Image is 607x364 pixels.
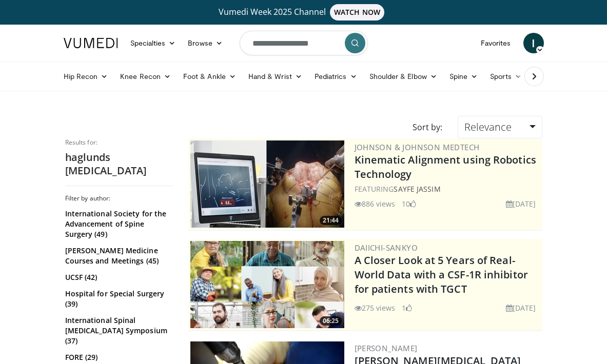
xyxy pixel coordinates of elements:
[402,198,416,209] li: 10
[124,33,182,53] a: Specialties
[355,242,418,253] a: Daiichi-Sankyo
[355,343,418,353] a: [PERSON_NAME]
[320,316,342,326] span: 06:25
[394,184,440,194] a: Sayfe Jassim
[506,198,536,209] li: [DATE]
[190,140,344,228] a: 21:44
[484,66,528,87] a: Sports
[64,38,118,48] img: VuMedi Logo
[114,66,177,87] a: Knee Recon
[65,246,170,266] a: [PERSON_NAME] Medicine Courses and Meetings (45)
[65,289,170,309] a: Hospital for Special Surgery (39)
[65,194,173,203] h3: Filter by author:
[355,153,536,181] a: Kinematic Alignment using Robotics Technology
[190,140,344,228] img: 85482610-0380-4aae-aa4a-4a9be0c1a4f1.300x170_q85_crop-smart_upscale.jpg
[57,66,114,87] a: Hip Recon
[402,302,412,313] li: 1
[57,4,550,21] a: Vumedi Week 2025 ChannelWATCH NOW
[458,116,542,138] a: Relevance
[443,66,484,87] a: Spine
[240,31,368,55] input: Search topics, interventions
[363,66,443,87] a: Shoulder & Elbow
[65,209,170,239] a: International Society for the Advancement of Spine Surgery (49)
[65,151,173,177] h2: haglunds [MEDICAL_DATA]
[242,66,308,87] a: Hand & Wrist
[506,302,536,313] li: [DATE]
[355,198,396,209] li: 886 views
[182,33,229,53] a: Browse
[330,4,384,21] span: WATCH NOW
[355,184,540,194] div: FEATURING
[523,33,544,53] a: I
[405,116,450,138] div: Sort by:
[475,33,517,53] a: Favorites
[308,66,363,87] a: Pediatrics
[177,66,242,87] a: Foot & Ankle
[190,241,344,328] a: 06:25
[190,241,344,328] img: 93c22cae-14d1-47f0-9e4a-a244e824b022.png.300x170_q85_crop-smart_upscale.jpg
[355,142,480,152] a: Johnson & Johnson MedTech
[65,272,170,282] a: UCSF (42)
[464,120,512,134] span: Relevance
[65,352,170,362] a: FORE (29)
[355,302,396,313] li: 275 views
[320,216,342,225] span: 21:44
[355,253,528,296] a: A Closer Look at 5 Years of Real-World Data with a CSF-1R inhibitor for patients with TGCT
[65,138,173,147] p: Results for:
[65,315,170,346] a: International Spinal [MEDICAL_DATA] Symposium (37)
